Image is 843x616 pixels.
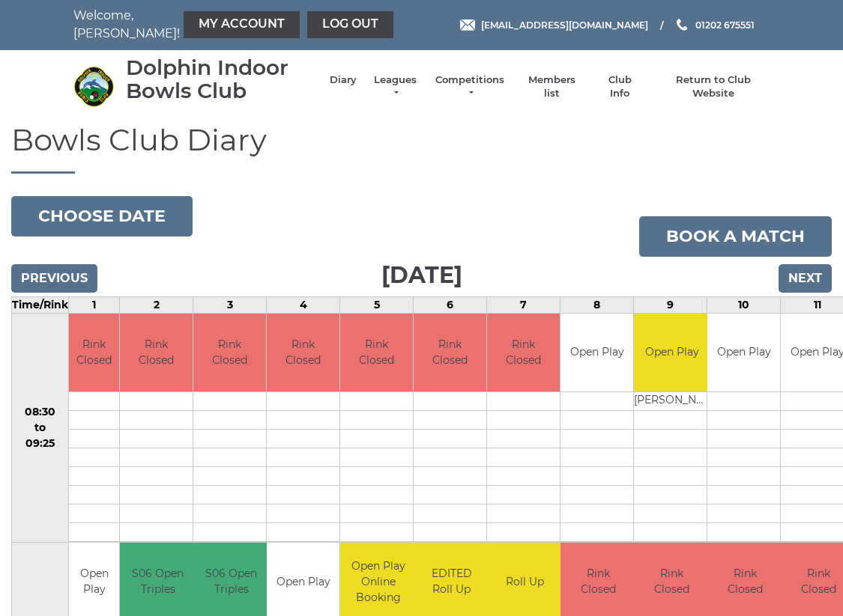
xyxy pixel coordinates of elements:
td: Rink Closed [120,314,193,392]
td: Open Play [561,314,633,392]
a: Diary [330,73,357,87]
td: Time/Rink [12,296,69,313]
a: Book a match [639,216,832,257]
td: 5 [340,296,414,313]
a: Members list [521,73,583,100]
td: Open Play [634,314,710,392]
td: 1 [69,296,120,313]
img: Phone us [677,19,687,31]
nav: Welcome, [PERSON_NAME]! [73,7,351,43]
img: Dolphin Indoor Bowls Club [73,66,115,107]
a: Competitions [434,73,506,100]
input: Next [779,264,832,293]
h1: Bowls Club Diary [11,123,832,174]
input: Previous [11,264,97,293]
a: Leagues [372,73,419,100]
td: Rink Closed [69,314,119,392]
div: Dolphin Indoor Bowls Club [126,56,315,103]
td: 8 [561,296,634,313]
td: 08:30 to 09:25 [12,313,69,543]
td: 2 [120,296,193,313]
span: [EMAIL_ADDRESS][DOMAIN_NAME] [481,19,648,30]
a: My Account [184,11,300,38]
td: Rink Closed [267,314,339,392]
td: Rink Closed [193,314,266,392]
td: 4 [267,296,340,313]
td: [PERSON_NAME] [634,392,710,411]
span: 01202 675551 [695,19,755,30]
td: 3 [193,296,267,313]
td: 7 [487,296,561,313]
td: 10 [707,296,781,313]
a: Phone us 01202 675551 [674,18,755,32]
a: Club Info [598,73,641,100]
td: Rink Closed [414,314,486,392]
td: Rink Closed [340,314,413,392]
td: Open Play [707,314,780,392]
a: Email [EMAIL_ADDRESS][DOMAIN_NAME] [460,18,648,32]
button: Choose date [11,196,193,237]
a: Return to Club Website [656,73,770,100]
img: Email [460,19,475,31]
td: Rink Closed [487,314,560,392]
td: 9 [634,296,707,313]
a: Log out [307,11,393,38]
td: 6 [414,296,487,313]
